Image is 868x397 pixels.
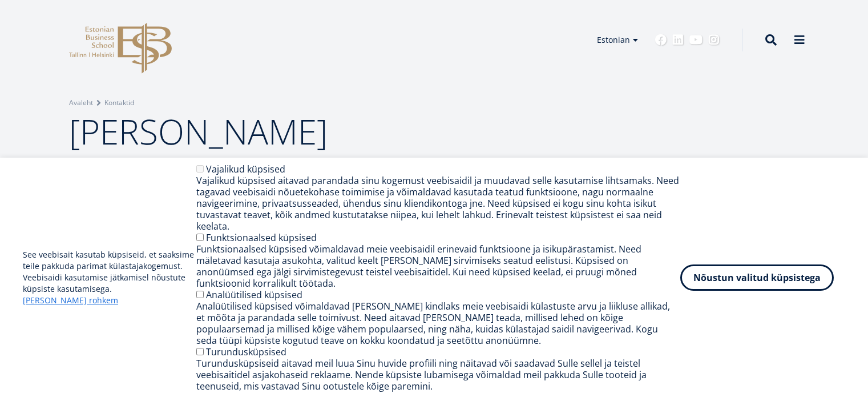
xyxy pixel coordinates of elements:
a: Kontaktid [104,97,134,109]
a: [PERSON_NAME] rohkem [23,295,118,306]
label: Funktsionaalsed küpsised [206,231,317,244]
div: Funktsionaalsed küpsised võimaldavad meie veebisaidil erinevaid funktsioone ja isikupärastamist. ... [196,243,680,289]
button: Nõustun valitud küpsistega [680,264,834,291]
a: Youtube [689,34,703,46]
a: Instagram [708,34,720,46]
div: Analüütilised küpsised võimaldavad [PERSON_NAME] kindlaks meie veebisaidi külastuste arvu ja liik... [196,300,680,346]
label: Turundusküpsised [206,346,286,358]
a: Avaleht [69,97,93,109]
div: Turundusküpsiseid aitavad meil luua Sinu huvide profiili ning näitavad või saadavad Sulle sellel ... [196,358,680,392]
span: [PERSON_NAME] [69,108,328,155]
a: Facebook [655,34,667,46]
label: Analüütilised küpsised [206,288,302,301]
p: See veebisait kasutab küpsiseid, et saaksime teile pakkuda parimat külastajakogemust. Veebisaidi ... [23,249,196,306]
div: Vajalikud küpsised aitavad parandada sinu kogemust veebisaidil ja muudavad selle kasutamise lihts... [196,175,680,232]
label: Vajalikud küpsised [206,163,285,175]
a: Linkedin [672,34,684,46]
